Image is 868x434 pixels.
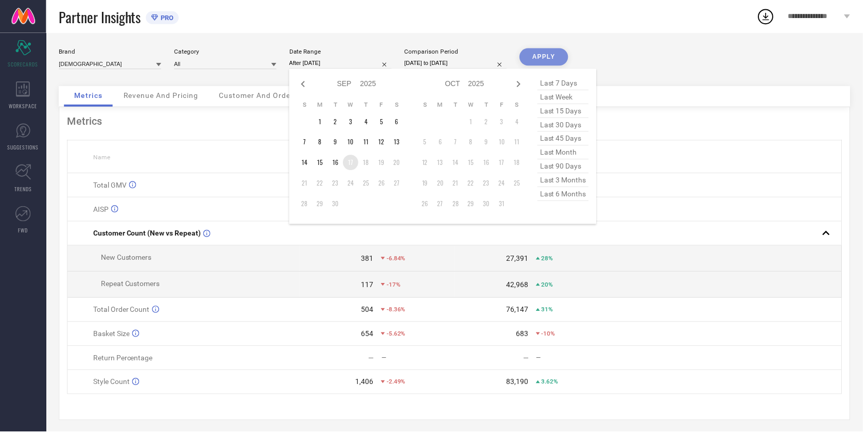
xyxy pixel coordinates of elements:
[357,380,375,388] div: 1,406
[481,101,497,109] th: Thursday
[360,156,376,171] td: Thu Sep 18 2025
[345,101,360,109] th: Wednesday
[314,156,329,171] td: Mon Sep 15 2025
[497,197,512,212] td: Fri Oct 31 2025
[389,332,408,339] span: -5.62%
[391,176,407,192] td: Sat Sep 27 2025
[519,331,531,340] div: 683
[466,135,481,151] td: Wed Oct 08 2025
[94,182,127,190] span: Total GMV
[512,176,528,192] td: Sat Oct 25 2025
[299,176,314,192] td: Sun Sep 21 2025
[541,188,592,202] span: last 6 months
[314,176,329,192] td: Mon Sep 22 2025
[314,114,329,130] td: Mon Sep 01 2025
[761,7,779,26] div: Open download list
[497,101,512,109] th: Friday
[314,135,329,151] td: Mon Sep 08 2025
[94,230,202,239] span: Customer Count (New vs Repeat)
[435,101,450,109] th: Monday
[435,156,450,171] td: Mon Oct 13 2025
[545,380,562,388] span: 3.62%
[481,197,497,212] td: Thu Oct 30 2025
[314,197,329,212] td: Mon Sep 29 2025
[481,114,497,130] td: Thu Oct 02 2025
[420,135,435,151] td: Sun Oct 05 2025
[541,146,592,160] span: last month
[360,176,376,192] td: Thu Sep 25 2025
[512,101,528,109] th: Saturday
[450,135,466,151] td: Tue Oct 07 2025
[541,160,592,174] span: last 90 days
[345,114,360,130] td: Wed Sep 03 2025
[512,156,528,171] td: Sat Oct 18 2025
[420,197,435,212] td: Sun Oct 26 2025
[14,186,32,194] span: TRENDS
[420,176,435,192] td: Sun Oct 19 2025
[391,156,407,171] td: Sat Sep 20 2025
[512,114,528,130] td: Sat Oct 04 2025
[497,135,512,151] td: Fri Oct 10 2025
[94,307,150,315] span: Total Order Count
[299,135,314,151] td: Sun Sep 07 2025
[329,176,345,192] td: Tue Sep 23 2025
[94,380,130,388] span: Style Count
[450,101,466,109] th: Tuesday
[363,282,375,290] div: 117
[101,255,152,263] span: New Customers
[94,206,109,214] span: AISP
[509,380,531,388] div: 83,190
[59,48,162,56] div: Brand
[360,114,376,130] td: Thu Sep 04 2025
[329,114,345,130] td: Tue Sep 02 2025
[466,156,481,171] td: Wed Oct 15 2025
[314,101,329,109] th: Monday
[384,356,457,363] div: —
[175,48,278,56] div: Category
[509,282,531,290] div: 42,968
[363,331,375,340] div: 654
[450,176,466,192] td: Tue Oct 21 2025
[512,135,528,151] td: Sat Oct 11 2025
[481,135,497,151] td: Thu Oct 09 2025
[329,197,345,212] td: Tue Sep 30 2025
[159,14,175,22] span: PRO
[540,356,613,363] div: —
[220,92,299,100] span: Customer And Orders
[299,78,311,91] div: Previous month
[450,156,466,171] td: Tue Oct 14 2025
[299,197,314,212] td: Sun Sep 28 2025
[329,101,345,109] th: Tuesday
[389,380,408,388] span: -2.49%
[450,197,466,212] td: Tue Oct 28 2025
[435,135,450,151] td: Mon Oct 06 2025
[329,135,345,151] td: Tue Sep 09 2025
[101,281,161,289] span: Repeat Customers
[94,331,130,340] span: Basket Size
[8,144,39,152] span: SUGGESTIONS
[345,135,360,151] td: Wed Sep 10 2025
[19,228,28,236] span: FWD
[291,48,394,56] div: Date Range
[407,58,510,69] input: Select comparison period
[435,176,450,192] td: Mon Oct 20 2025
[59,6,142,27] span: Partner Insights
[481,176,497,192] td: Thu Oct 23 2025
[497,156,512,171] td: Fri Oct 17 2025
[9,103,38,110] span: WORKSPACE
[481,156,497,171] td: Thu Oct 16 2025
[360,135,376,151] td: Thu Sep 11 2025
[420,156,435,171] td: Sun Oct 12 2025
[541,132,592,146] span: last 45 days
[515,78,528,91] div: Next month
[391,135,407,151] td: Sat Sep 13 2025
[124,92,199,100] span: Revenue And Pricing
[391,101,407,109] th: Saturday
[509,307,531,315] div: 76,147
[407,48,510,56] div: Comparison Period
[497,176,512,192] td: Fri Oct 24 2025
[545,308,557,315] span: 31%
[420,101,435,109] th: Sunday
[435,197,450,212] td: Mon Oct 27 2025
[376,114,391,130] td: Fri Sep 05 2025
